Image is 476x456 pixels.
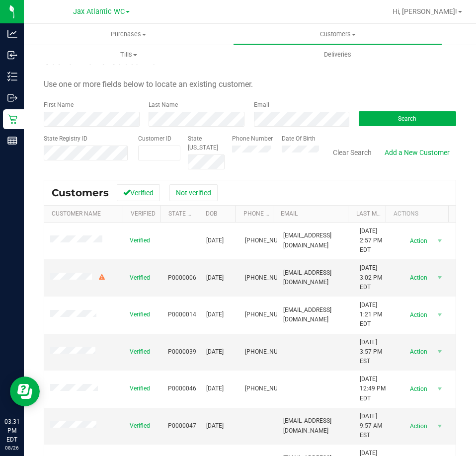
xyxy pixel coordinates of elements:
[73,7,125,16] span: Jax Atlantic WC
[130,347,150,357] span: Verified
[282,134,316,143] label: Date Of Birth
[245,347,295,357] span: [PHONE_NUMBER]
[245,236,295,245] span: [PHONE_NUMBER]
[245,384,295,393] span: [PHONE_NUMBER]
[44,79,253,89] span: Use one or more fields below to locate an existing customer.
[360,375,386,403] span: [DATE] 12:49 PM EDT
[7,50,17,60] inline-svg: Inbound
[360,227,386,255] span: [DATE] 2:57 PM EDT
[245,273,295,283] span: [PHONE_NUMBER]
[326,144,378,161] button: Clear Search
[97,273,106,282] div: Warning - Level 2
[24,44,233,65] a: Tills
[398,115,416,122] span: Search
[356,210,398,217] a: Last Modified
[206,236,224,245] span: [DATE]
[378,144,456,161] a: Add a New Customer
[401,308,434,322] span: Action
[10,377,40,406] iframe: Resource center
[130,421,150,431] span: Verified
[401,271,434,285] span: Action
[281,210,298,217] a: Email
[44,100,74,109] label: First Name
[24,30,233,39] span: Purchases
[206,310,224,319] span: [DATE]
[401,345,434,359] span: Action
[7,72,17,81] inline-svg: Inventory
[7,114,17,124] inline-svg: Retail
[233,24,442,45] a: Customers
[434,271,446,285] span: select
[434,234,446,248] span: select
[130,273,150,283] span: Verified
[24,24,233,45] a: Purchases
[168,273,196,283] span: P0000006
[434,308,446,322] span: select
[130,310,150,319] span: Verified
[4,417,19,444] p: 03:31 PM EDT
[434,345,446,359] span: select
[188,134,225,152] label: State [US_STATE]
[434,419,446,433] span: select
[283,268,348,287] span: [EMAIL_ADDRESS][DOMAIN_NAME]
[283,305,348,324] span: [EMAIL_ADDRESS][DOMAIN_NAME]
[4,444,19,452] p: 08/26
[130,384,150,393] span: Verified
[394,210,444,217] div: Actions
[131,210,156,217] a: Verified
[52,210,101,217] a: Customer Name
[168,421,196,431] span: P0000047
[7,93,17,103] inline-svg: Outbound
[138,134,171,143] label: Customer ID
[206,273,224,283] span: [DATE]
[311,50,365,59] span: Deliveries
[44,134,87,143] label: State Registry ID
[401,234,434,248] span: Action
[168,384,196,393] span: P0000046
[168,347,196,357] span: P0000039
[117,184,160,201] button: Verified
[245,310,295,319] span: [PHONE_NUMBER]
[168,310,196,319] span: P0000014
[360,412,386,441] span: [DATE] 9:57 AM EST
[434,382,446,396] span: select
[24,50,233,59] span: Tills
[206,347,224,357] span: [DATE]
[360,263,386,292] span: [DATE] 3:02 PM EDT
[149,100,178,109] label: Last Name
[130,236,150,245] span: Verified
[7,29,17,39] inline-svg: Analytics
[359,111,456,126] button: Search
[360,338,386,367] span: [DATE] 3:57 PM EST
[243,210,289,217] a: Phone Number
[232,134,273,143] label: Phone Number
[254,100,269,109] label: Email
[206,384,224,393] span: [DATE]
[401,382,434,396] span: Action
[283,416,348,435] span: [EMAIL_ADDRESS][DOMAIN_NAME]
[7,136,17,146] inline-svg: Reports
[233,44,442,65] a: Deliveries
[234,30,442,39] span: Customers
[283,231,348,250] span: [EMAIL_ADDRESS][DOMAIN_NAME]
[52,187,109,199] span: Customers
[401,419,434,433] span: Action
[206,421,224,431] span: [DATE]
[360,301,386,329] span: [DATE] 1:21 PM EDT
[206,210,217,217] a: DOB
[393,7,457,15] span: Hi, [PERSON_NAME]!
[168,210,221,217] a: State Registry Id
[169,184,218,201] button: Not verified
